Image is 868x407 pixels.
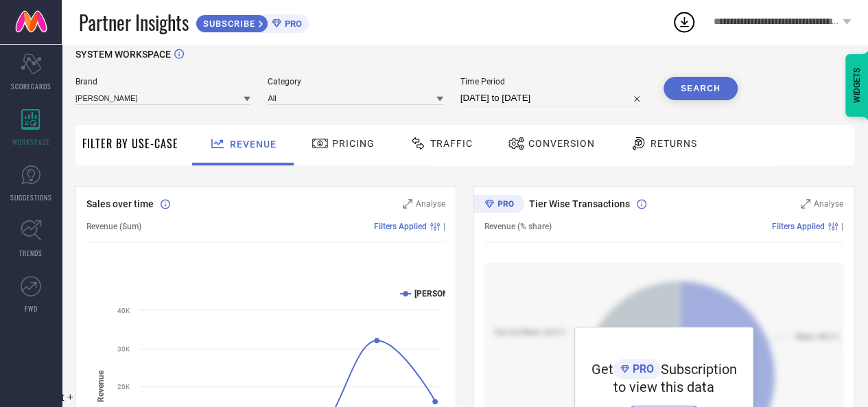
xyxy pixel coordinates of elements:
span: Analyse [814,199,843,209]
a: SUBSCRIBEPRO [196,11,309,33]
svg: Zoom [801,199,810,209]
text: 20K [117,383,130,391]
text: 30K [117,345,130,353]
button: Search [664,77,738,100]
div: Premium [473,195,524,216]
span: Revenue [230,139,277,150]
span: Tier Wise Transactions [529,198,630,209]
span: Partner Insights [79,8,189,36]
span: Subscription [661,361,737,377]
span: Sales over time [86,198,154,209]
span: Filters Applied [772,222,825,231]
span: Returns [650,138,697,149]
span: Brand [75,77,250,86]
span: Conversion [528,138,595,149]
span: | [443,222,445,231]
span: Time Period [460,77,646,86]
span: PRO [629,362,654,375]
span: Filters Applied [374,222,427,231]
span: | [841,222,843,231]
span: to view this data [613,379,714,395]
text: [PERSON_NAME] [414,289,477,299]
span: Pricing [332,138,375,149]
span: Revenue (Sum) [86,222,141,231]
span: Analyse [416,199,445,209]
span: SCORECARDS [11,81,51,91]
span: WORKSPACE [12,137,50,147]
span: SUBSCRIBE [196,19,259,29]
span: Traffic [430,138,473,149]
span: SUGGESTIONS [10,192,52,202]
span: SYSTEM WORKSPACE [75,49,171,60]
span: Filter By Use-Case [82,135,178,152]
span: FWD [25,303,38,314]
span: Revenue (% share) [484,222,552,231]
div: Open download list [672,10,696,34]
tspan: Revenue [96,370,106,402]
span: TRENDS [19,248,43,258]
span: Category [268,77,443,86]
span: Get [591,361,613,377]
text: 40K [117,307,130,314]
input: Select time period [460,90,646,106]
svg: Zoom [403,199,412,209]
span: PRO [281,19,302,29]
